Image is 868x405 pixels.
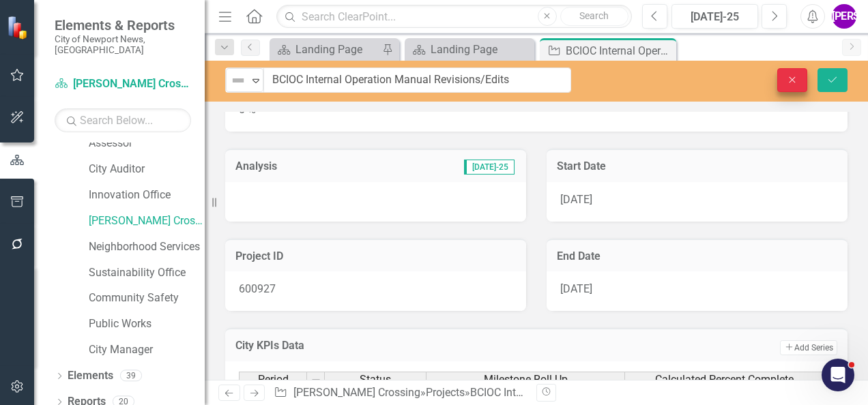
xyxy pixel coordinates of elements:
[230,72,246,89] img: Not Defined
[273,41,379,58] a: Landing Page
[310,375,321,386] img: 8DAGhfEEPCf229AAAAAElFTkSuQmCC
[55,17,191,33] span: Elements & Reports
[235,160,360,172] h3: Analysis
[55,108,191,132] input: Search Below...
[89,316,205,332] a: Public Works
[120,370,142,382] div: 39
[431,41,531,58] div: Landing Page
[274,385,526,401] div: » »
[560,282,592,295] span: [DATE]
[655,374,794,386] span: Calculated Percent Complete
[258,374,289,386] span: Period
[89,290,205,306] a: Community Safety
[360,374,391,386] span: Status
[408,41,531,58] a: Landing Page
[89,136,205,151] a: Assessor
[464,160,515,175] span: [DATE]-25
[293,386,420,399] a: [PERSON_NAME] Crossing
[676,9,753,25] div: [DATE]-25
[822,359,854,391] iframe: Intercom live chat
[426,386,465,399] a: Projects
[295,41,379,58] div: Landing Page
[671,4,758,29] button: [DATE]-25
[560,7,628,26] button: Search
[566,42,673,59] div: BCIOC Internal Operation Manual Revisions/Edits
[557,250,837,262] h3: End Date
[560,193,592,206] span: [DATE]
[484,374,568,386] span: Milestone Roll Up
[89,239,205,255] a: Neighborhood Services
[89,342,205,358] a: City Manager
[55,76,191,92] a: [PERSON_NAME] Crossing
[235,250,516,262] h3: Project ID
[55,33,191,56] small: City of Newport News, [GEOGRAPHIC_DATA]
[225,92,848,132] div: 0 %
[557,160,837,172] h3: Start Date
[780,340,837,355] button: Add Series
[89,162,205,177] a: City Auditor
[68,368,113,384] a: Elements
[470,386,707,399] div: BCIOC Internal Operation Manual Revisions/Edits
[89,187,205,203] a: Innovation Office
[276,5,632,29] input: Search ClearPoint...
[832,4,856,29] button: [PERSON_NAME]
[579,10,609,21] span: Search
[89,265,205,281] a: Sustainability Office
[225,271,526,311] div: 600927
[6,15,31,40] img: ClearPoint Strategy
[235,340,563,352] h3: City KPIs Data
[89,213,205,229] a: [PERSON_NAME] Crossing
[263,67,571,93] input: This field is required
